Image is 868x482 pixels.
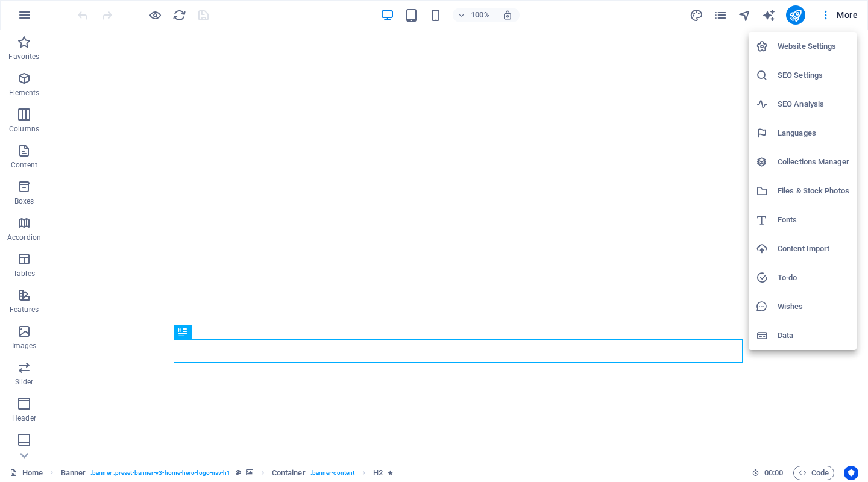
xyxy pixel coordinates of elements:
h6: SEO Settings [778,68,849,83]
h6: SEO Analysis [778,97,849,111]
h6: Collections Manager [778,155,849,169]
h6: Fonts [778,213,849,227]
h6: Languages [778,126,849,140]
h6: Wishes [778,299,849,314]
h6: Content Import [778,242,849,256]
h6: Website Settings [778,39,849,54]
h6: Files & Stock Photos [778,184,849,198]
h6: Data [778,328,849,343]
h6: To-do [778,271,849,285]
